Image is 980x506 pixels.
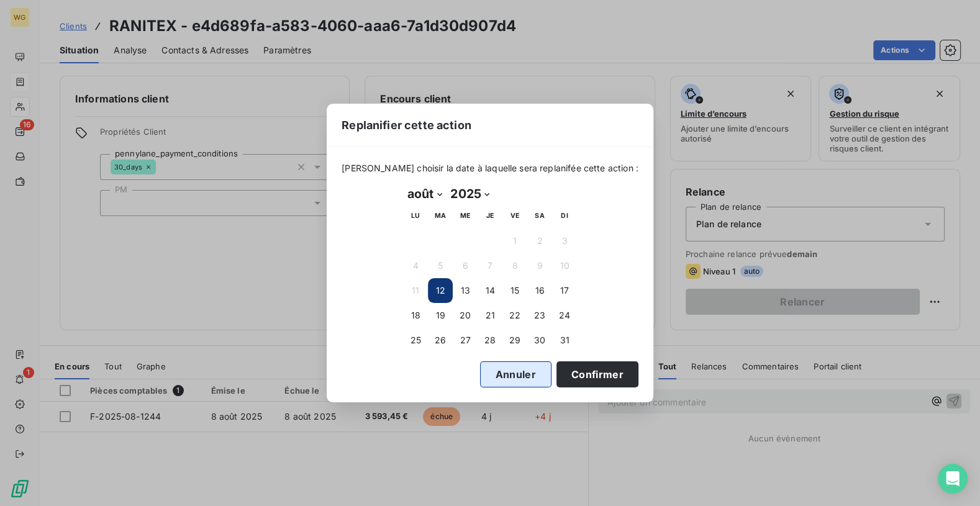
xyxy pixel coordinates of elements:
button: Annuler [480,361,551,387]
button: 24 [552,303,577,328]
button: 6 [453,253,478,278]
button: Confirmer [556,361,638,387]
th: mardi [428,204,453,228]
th: jeudi [478,204,502,228]
button: 26 [428,328,453,353]
button: 25 [403,328,428,353]
button: 2 [527,228,552,253]
button: 21 [478,303,502,328]
button: 28 [478,328,502,353]
button: 27 [453,328,478,353]
th: mercredi [453,204,478,228]
button: 13 [453,278,478,303]
span: Replanifier cette action [342,117,471,133]
th: vendredi [502,204,527,228]
button: 5 [428,253,453,278]
button: 8 [502,253,527,278]
button: 3 [552,228,577,253]
button: 1 [502,228,527,253]
span: [PERSON_NAME] choisir la date à laquelle sera replanifée cette action : [342,162,638,174]
button: 23 [527,303,552,328]
button: 22 [502,303,527,328]
button: 31 [552,328,577,353]
th: lundi [403,204,428,228]
button: 14 [478,278,502,303]
button: 30 [527,328,552,353]
button: 19 [428,303,453,328]
button: 17 [552,278,577,303]
button: 10 [552,253,577,278]
button: 12 [428,278,453,303]
button: 20 [453,303,478,328]
button: 7 [478,253,502,278]
button: 16 [527,278,552,303]
button: 9 [527,253,552,278]
button: 4 [403,253,428,278]
button: 29 [502,328,527,353]
button: 15 [502,278,527,303]
div: Open Intercom Messenger [938,464,968,494]
button: 11 [403,278,428,303]
th: samedi [527,204,552,228]
button: 18 [403,303,428,328]
th: dimanche [552,204,577,228]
